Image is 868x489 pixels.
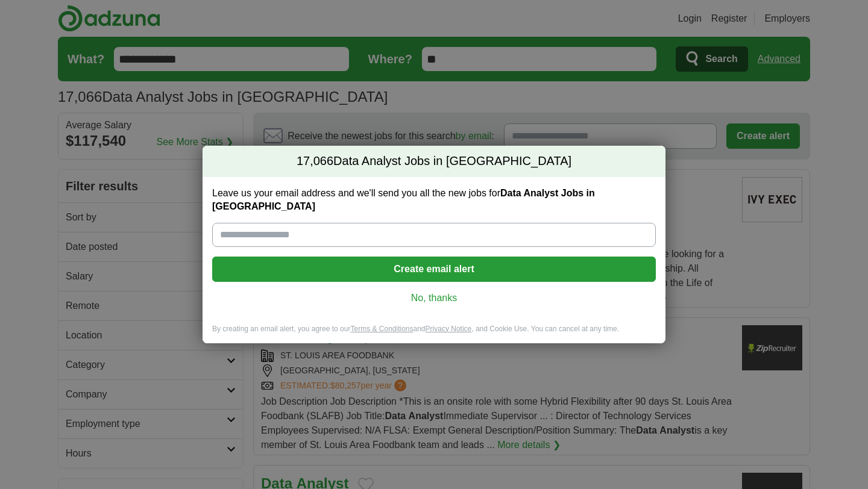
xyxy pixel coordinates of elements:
a: Privacy Notice [426,325,472,333]
label: Leave us your email address and we'll send you all the new jobs for [212,187,656,213]
a: Terms & Conditions [350,325,413,333]
a: No, thanks [222,291,646,305]
div: By creating an email alert, you agree to our and , and Cookie Use. You can cancel at any time. [203,324,665,344]
strong: Data Analyst Jobs in [GEOGRAPHIC_DATA] [212,188,595,211]
button: Create email alert [212,257,656,282]
h2: Data Analyst Jobs in [GEOGRAPHIC_DATA] [203,146,665,177]
span: 17,066 [297,153,333,170]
